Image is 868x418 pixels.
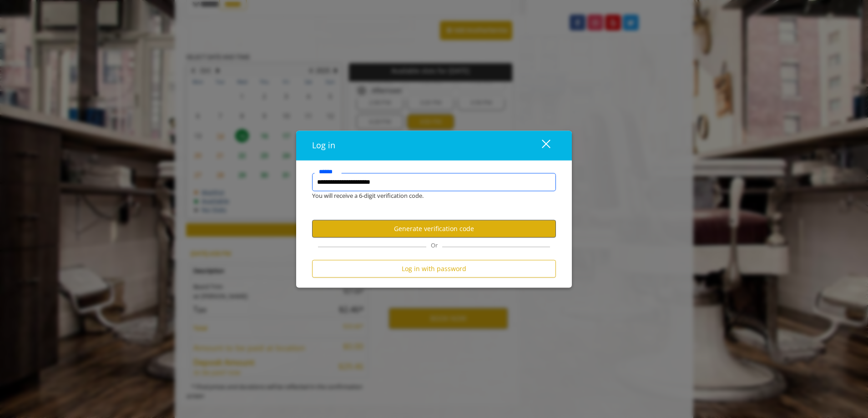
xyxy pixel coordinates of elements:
[312,260,556,278] button: Log in with password
[312,140,335,151] span: Log in
[525,136,556,155] button: close dialog
[426,242,442,250] span: Or
[531,139,550,152] div: close dialog
[305,191,549,201] div: You will receive a 6-digit verification code.
[312,220,556,238] button: Generate verification code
